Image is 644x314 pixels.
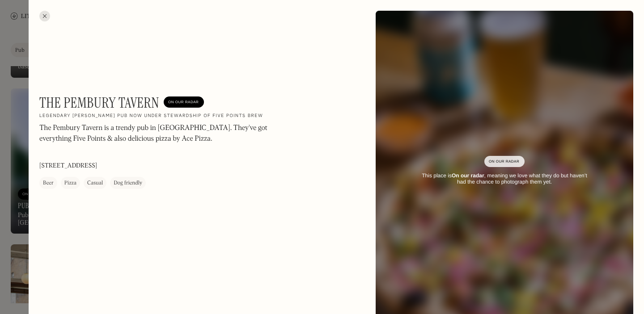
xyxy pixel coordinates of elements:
p: [STREET_ADDRESS] [39,161,97,171]
h2: Legendary [PERSON_NAME] pub now under stewardship of Five Points Brew [39,113,263,119]
div: Casual [87,179,103,188]
div: Beer [43,179,54,188]
div: On Our Radar [489,157,520,166]
strong: On our radar [452,172,484,179]
div: Pizza [64,179,76,188]
p: The Pembury Tavern is a trendy pub in [GEOGRAPHIC_DATA]. They've got everything Five Points & als... [39,123,281,155]
div: Dog friendly [114,179,142,188]
div: This place is , meaning we love what they do but haven’t had the chance to photograph them yet. [417,172,592,185]
div: On Our Radar [168,98,199,107]
h1: The Pembury Tavern [39,94,159,111]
